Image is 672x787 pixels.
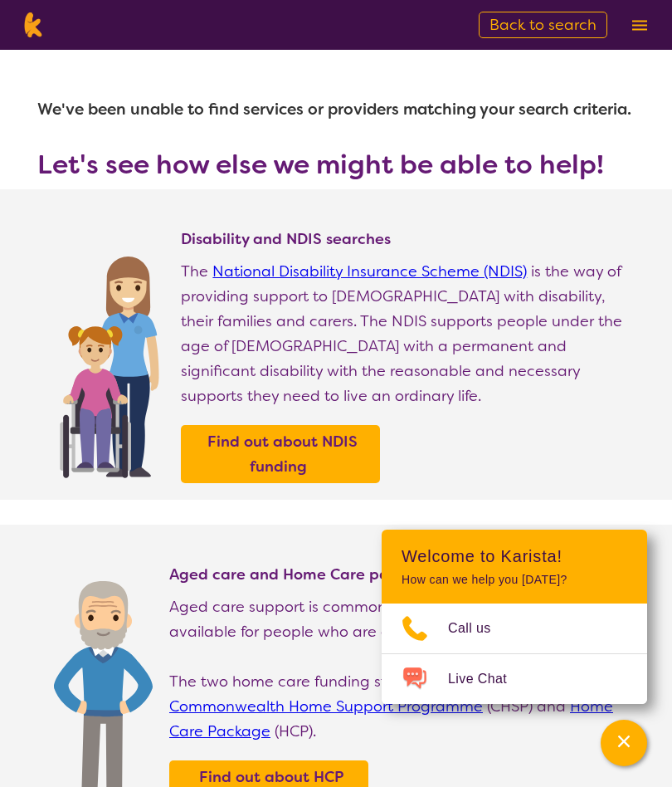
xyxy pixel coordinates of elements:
a: Back to search [479,12,607,38]
button: Channel Menu [601,720,647,766]
p: The two home care funding streams available are the (CHSP) and (HCP). [169,669,635,744]
p: How can we help you [DATE]? [402,573,627,587]
h3: Let's see how else we might be able to help! [37,149,635,179]
span: Live Chat [448,667,527,692]
p: The is the way of providing support to [DEMOGRAPHIC_DATA] with disability, their families and car... [181,259,635,408]
a: National Disability Insurance Scheme (NDIS) [212,262,527,281]
h4: Aged care and Home Care package searches [169,565,635,584]
a: Commonwealth Home Support Programme [169,697,483,716]
img: menu [632,20,647,31]
ul: Choose channel [382,604,647,704]
img: Find NDIS and Disability services and providers [54,246,164,478]
h1: We've been unable to find services or providers matching your search criteria. [37,90,635,130]
div: Channel Menu [382,530,647,704]
h2: Welcome to Karista! [402,546,627,566]
span: Back to search [489,15,597,35]
h4: Disability and NDIS searches [181,229,635,249]
img: Karista logo [20,12,46,37]
p: Aged care support is commonly referred to as home care and is available for people who are over [... [169,594,635,644]
a: Find out about NDIS funding [185,429,376,479]
span: Call us [448,616,511,641]
b: Find out about NDIS funding [207,432,358,477]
